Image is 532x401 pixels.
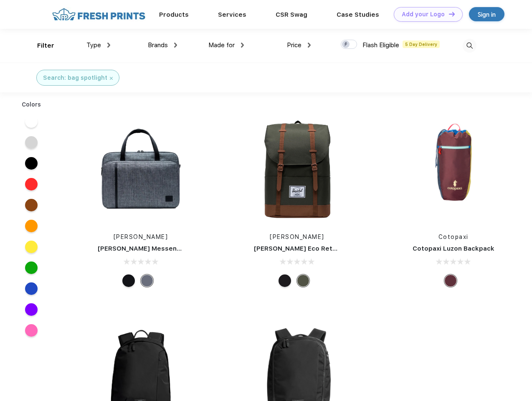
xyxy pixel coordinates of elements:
[449,12,455,16] img: DT
[107,43,110,48] img: dropdown.png
[287,41,301,49] span: Price
[110,77,113,80] img: filter_cancel.svg
[308,43,311,48] img: dropdown.png
[438,233,469,240] a: Cotopaxi
[241,43,244,48] img: dropdown.png
[270,233,324,240] a: [PERSON_NAME]
[85,113,196,224] img: func=resize&h=266
[362,41,399,49] span: Flash Eligible
[98,245,188,252] a: [PERSON_NAME] Messenger
[208,41,235,49] span: Made for
[398,113,509,224] img: func=resize&h=266
[122,274,135,287] div: Black
[254,245,425,252] a: [PERSON_NAME] Eco Retreat 15" Computer Backpack
[413,245,494,252] a: Cotopaxi Luzon Backpack
[402,11,445,18] div: Add your Logo
[141,274,153,287] div: Raven Crosshatch
[469,7,504,21] a: Sign in
[15,100,48,109] div: Colors
[444,274,457,287] div: Surprise
[279,274,291,287] div: Black
[463,39,476,53] img: desktop_search.svg
[403,41,440,48] span: 5 Day Delivery
[478,10,496,19] div: Sign in
[43,74,107,82] div: Search: bag spotlight
[148,41,168,49] span: Brands
[159,11,189,18] a: Products
[174,43,177,48] img: dropdown.png
[86,41,101,49] span: Type
[37,41,54,51] div: Filter
[241,113,352,224] img: func=resize&h=266
[50,7,148,22] img: fo%20logo%202.webp
[297,274,309,287] div: Forest
[114,233,168,240] a: [PERSON_NAME]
